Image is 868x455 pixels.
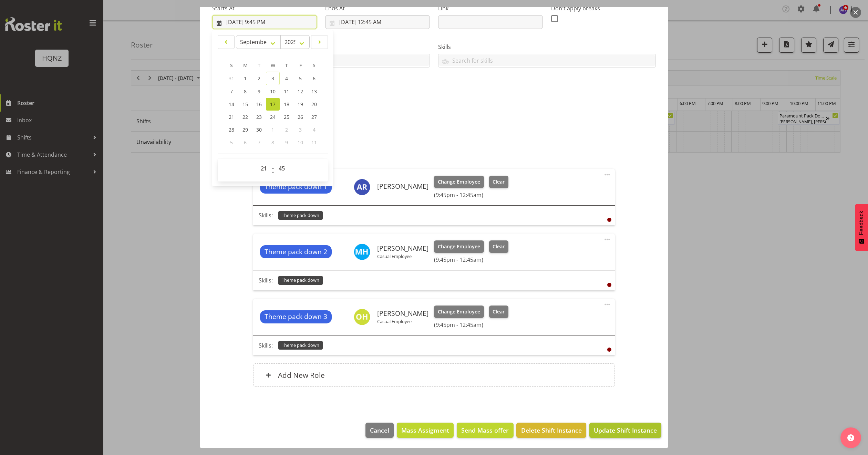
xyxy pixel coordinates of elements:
[377,245,428,252] h6: [PERSON_NAME]
[354,309,370,325] img: otis-haysmith11188.jpg
[298,88,303,95] span: 12
[244,75,247,82] span: 1
[230,88,233,95] span: 7
[280,111,293,123] a: 25
[253,152,614,161] h5: Roles
[280,85,293,98] a: 11
[266,85,280,98] a: 10
[285,126,288,133] span: 2
[298,114,303,120] span: 26
[397,423,454,438] button: Mass Assigment
[238,111,252,123] a: 22
[299,126,302,133] span: 3
[282,277,319,283] span: Theme pack down
[244,139,247,146] span: 6
[365,423,394,438] button: Cancel
[229,75,234,82] span: 31
[271,139,274,146] span: 8
[266,111,280,123] a: 24
[285,62,288,69] span: T
[298,101,303,107] span: 19
[270,101,276,107] span: 17
[307,85,321,98] a: 13
[212,15,317,29] input: Click to select...
[293,98,307,111] a: 19
[225,111,238,123] a: 21
[259,276,273,285] p: Skills:
[589,423,661,438] button: Update Shift Instance
[256,126,262,133] span: 30
[230,62,233,69] span: S
[258,75,260,82] span: 2
[325,15,430,29] input: Click to select...
[238,72,252,85] a: 1
[259,341,273,350] p: Skills:
[282,342,319,349] span: Theme pack down
[354,244,370,260] img: mark-haysmith11191.jpg
[370,426,389,435] span: Cancel
[265,312,327,322] span: Theme pack down 3
[461,426,509,435] span: Send Mass offer
[252,123,266,136] a: 30
[229,101,234,107] span: 14
[325,4,430,12] label: Ends At
[307,111,321,123] a: 27
[284,88,289,95] span: 11
[265,247,327,257] span: Theme pack down 2
[225,123,238,136] a: 28
[438,4,543,12] label: Link
[238,98,252,111] a: 15
[438,43,656,51] label: Skills
[434,192,508,198] h6: (9:45pm - 12:45am)
[230,139,233,146] span: 5
[252,111,266,123] a: 23
[457,423,513,438] button: Send Mass offer
[270,88,276,95] span: 10
[272,162,274,179] span: :
[225,85,238,98] a: 7
[489,176,509,188] button: Clear
[212,126,656,134] p: Pack down
[280,72,293,85] a: 4
[243,62,248,69] span: M
[377,254,428,259] p: Casual Employee
[266,98,280,111] a: 17
[607,348,611,352] div: User is clocked out
[265,182,327,192] span: Theme pack down 1
[238,85,252,98] a: 8
[489,306,509,318] button: Clear
[377,310,428,317] h6: [PERSON_NAME]
[258,88,260,95] span: 9
[307,98,321,111] a: 20
[293,111,307,123] a: 26
[847,434,854,441] img: help-xxl-2.png
[438,308,480,316] span: Change Employee
[858,211,865,235] span: Feedback
[311,114,317,120] span: 27
[258,139,260,146] span: 7
[256,101,262,107] span: 16
[438,243,480,250] span: Change Employee
[311,88,317,95] span: 13
[242,114,248,120] span: 22
[252,85,266,98] a: 9
[285,75,288,82] span: 4
[270,114,276,120] span: 24
[311,101,317,107] span: 20
[244,88,247,95] span: 8
[284,101,289,107] span: 18
[434,176,484,188] button: Change Employee
[266,72,280,85] a: 3
[521,426,582,435] span: Delete Shift Instance
[438,55,655,66] input: Search for skills
[252,98,266,111] a: 16
[256,114,262,120] span: 23
[284,114,289,120] span: 25
[225,98,238,111] a: 14
[434,240,484,253] button: Change Employee
[434,306,484,318] button: Change Employee
[293,72,307,85] a: 5
[594,426,657,435] span: Update Shift Instance
[516,423,586,438] button: Delete Shift Instance
[493,308,505,316] span: Clear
